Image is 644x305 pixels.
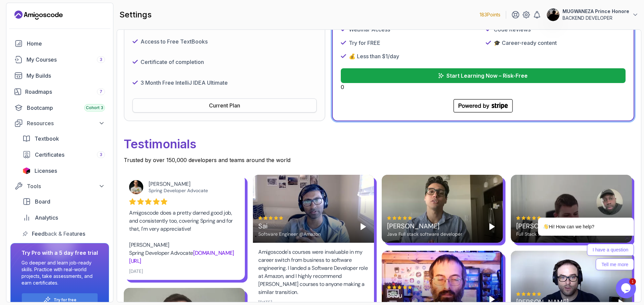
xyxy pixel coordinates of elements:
p: 🎓 Career-ready content [494,39,557,47]
button: Play [358,221,369,232]
a: courses [10,53,109,66]
iframe: chat widget [517,165,637,275]
p: Testimonials [124,132,634,156]
a: Try for free [54,297,76,303]
p: Go deeper and learn job-ready skills. Practice with real-world projects, take assessments, and ea... [21,259,98,286]
p: BACKEND DEVELOPER [562,15,629,21]
button: Play [487,221,497,232]
p: Start Learning Now – Risk-Free [446,72,528,80]
div: Java Full stack software developer [387,231,462,237]
span: Certificates [35,151,64,159]
div: [DATE] [129,268,143,275]
a: roadmaps [10,85,109,98]
a: Landing page [14,10,63,20]
div: Beau [387,291,481,300]
div: Bootcamp [27,104,105,112]
div: 0 [341,68,626,91]
iframe: chat widget [616,278,637,298]
span: Cohort 3 [86,105,103,110]
p: Trusted by over 150,000 developers and teams around the world [124,156,634,164]
button: Current Plan [132,98,317,112]
p: Access to Free TextBooks [141,37,208,46]
span: Textbook [35,135,59,143]
div: Sai [258,221,321,231]
div: [PERSON_NAME] [387,221,462,231]
a: certificates [18,148,109,161]
p: Certificate of completion [141,58,204,66]
a: feedback [18,227,109,240]
a: board [18,195,109,208]
div: Roadmaps [25,88,105,96]
p: 3 Month Free IntelliJ IDEA Ultimate [141,79,228,87]
a: textbook [18,132,109,145]
img: Josh Long avatar [129,180,143,194]
h2: settings [119,9,152,20]
a: bootcamp [10,101,109,115]
div: My Builds [26,72,105,80]
p: MUGWANEZA Prince Honore [562,8,629,15]
span: 7 [100,89,102,94]
img: user profile image [547,8,559,21]
span: Board [35,198,50,206]
div: My Courses [26,56,105,64]
div: Tools [27,182,105,190]
span: Analytics [35,214,58,222]
a: Spring Developer Advocate [149,187,208,194]
div: Software Engineer @Amazon [258,231,321,237]
button: Start Learning Now – Risk-Free [341,68,626,83]
span: Licenses [35,167,57,175]
a: licenses [18,164,109,177]
a: analytics [18,211,109,224]
button: user profile imageMUGWANEZA Prince HonoreBACKEND DEVELOPER [546,8,639,21]
div: [PERSON_NAME] [149,181,234,187]
div: Amigoscode does a pretty darned good job, and consistently too, covering Spring and for that, I'm... [129,209,239,265]
div: Current Plan [209,101,240,109]
div: Full Stack Software Developer [516,231,581,237]
p: 183 Points [480,11,500,18]
a: home [10,37,109,50]
img: jetbrains icon [22,167,31,174]
button: Play [487,294,497,305]
div: Home [27,40,105,48]
span: 3 [100,152,102,157]
div: Amigoscode's courses were invaluable in my career switch from business to software engineering. I... [258,248,369,296]
p: 💰 Less than $1/day [349,52,399,60]
div: [PERSON_NAME] [516,221,581,231]
p: Try for FREE [349,39,380,47]
div: Resources [27,119,105,127]
button: Tools [10,180,109,192]
a: builds [10,69,109,82]
span: Feedback & Features [32,230,85,238]
span: 3 [100,57,102,62]
button: Resources [10,117,109,129]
